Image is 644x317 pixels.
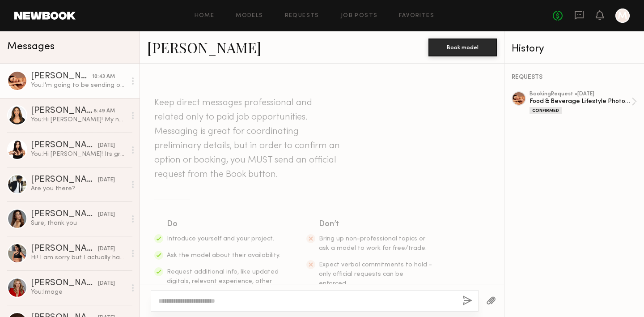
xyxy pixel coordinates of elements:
a: M [615,9,630,23]
div: You: I'm going to be sending over the detailed information on the shoot such as hair, makeup, sty... [31,81,126,90]
div: [PERSON_NAME] [31,244,98,253]
div: [PERSON_NAME] [31,176,98,184]
div: Food & Beverage Lifestyle Photoshoot [530,97,631,106]
div: History [512,44,637,54]
a: [PERSON_NAME] [147,38,261,57]
div: [DATE] [98,176,115,184]
div: [PERSON_NAME] [31,72,92,81]
a: Home [195,13,215,19]
span: Bring up non-professional topics or ask a model to work for free/trade. [319,236,427,251]
div: Do [167,218,281,231]
span: Request additional info, like updated digitals, relevant experience, other skills, etc. [167,269,279,294]
div: [DATE] [98,210,115,219]
div: REQUESTS [512,74,637,81]
div: 10:43 AM [92,73,115,81]
a: bookingRequest •[DATE]Food & Beverage Lifestyle PhotoshootConfirmed [530,91,637,114]
div: Hi! I am sorry but I actually had a last minute emergency with my daughter and I unfortunately wo... [31,253,126,262]
header: Keep direct messages professional and related only to paid job opportunities. Messaging is great ... [154,96,342,182]
div: booking Request • [DATE] [530,91,631,97]
button: Book model [428,39,497,56]
a: Requests [285,13,319,19]
div: [PERSON_NAME] [31,107,93,116]
div: You: Hi [PERSON_NAME]! Its great to meet you, thank you for getting back to us so quickly. Unfort... [31,150,126,158]
div: You: Hi [PERSON_NAME]! My name is [PERSON_NAME] and I work for a creative agency here in [GEOGRAP... [31,116,126,124]
div: Confirmed [530,107,562,114]
span: Expect verbal commitments to hold - only official requests can be enforced. [319,262,432,287]
div: [DATE] [98,245,115,253]
span: Messages [7,42,55,52]
a: Models [236,13,263,19]
span: Introduce yourself and your project. [167,236,274,242]
div: Are you there? [31,184,126,193]
div: [PERSON_NAME] [31,210,98,219]
a: Book model [428,43,497,51]
div: Don’t [319,218,433,231]
div: [DATE] [98,279,115,288]
div: [PERSON_NAME] [31,279,98,288]
div: 8:49 AM [93,107,115,116]
span: Ask the model about their availability. [167,253,280,258]
a: Job Posts [341,13,378,19]
div: You: Image [31,288,126,296]
div: [PERSON_NAME] [31,141,98,150]
div: Sure, thank you [31,219,126,227]
div: [DATE] [98,141,115,150]
a: Favorites [399,13,434,19]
